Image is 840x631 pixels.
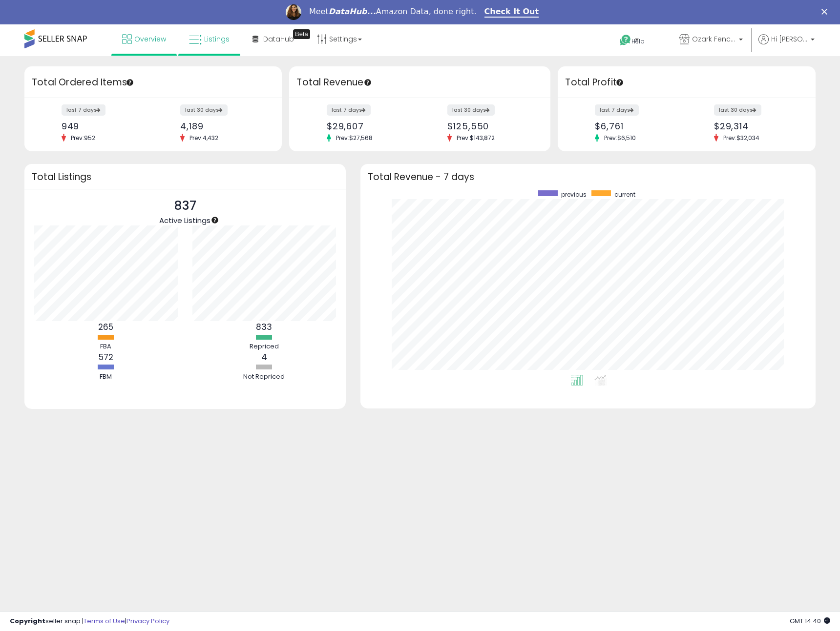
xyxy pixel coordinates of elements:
div: Tooltip anchor [126,78,134,87]
div: FBM [77,372,135,382]
span: previous [561,190,587,199]
span: Hi [PERSON_NAME] [771,34,808,44]
div: FBA [77,342,135,351]
b: 833 [256,321,272,333]
div: Meet Amazon Data, done right. [309,7,477,17]
div: $125,550 [447,121,533,131]
label: last 30 days [180,104,228,116]
span: Help [631,37,645,45]
h3: Total Listings [32,173,338,181]
b: 572 [99,351,113,363]
i: DataHub... [329,7,376,16]
span: Prev: $27,568 [331,134,378,142]
span: DataHub [263,34,294,44]
b: 4 [261,351,267,363]
div: $6,761 [595,121,679,131]
a: Help [612,27,664,56]
a: Check It Out [484,7,539,18]
div: Tooltip anchor [293,29,310,39]
span: Prev: 4,432 [185,134,223,142]
a: Ozark Fence & Supply [672,24,750,56]
label: last 7 days [595,104,639,116]
label: last 7 days [62,104,105,116]
h3: Total Profit [565,76,808,89]
a: Overview [115,24,173,54]
label: last 7 days [327,104,371,116]
span: Active Listings [159,215,210,225]
label: last 30 days [714,104,761,116]
div: 949 [62,121,146,131]
img: Profile image for Georgie [286,4,301,20]
div: Not Repriced [235,372,294,382]
span: Listings [204,34,230,44]
div: Tooltip anchor [615,78,624,87]
div: Close [821,9,831,15]
a: DataHub [245,24,301,54]
a: Hi [PERSON_NAME] [758,34,815,56]
span: Prev: 952 [66,134,100,142]
span: Overview [134,34,166,44]
span: Ozark Fence & Supply [692,34,736,44]
a: Settings [310,24,369,54]
span: Prev: $6,510 [599,134,641,142]
label: last 30 days [447,104,495,116]
b: 265 [98,321,113,333]
a: Listings [182,24,237,54]
div: Tooltip anchor [210,216,219,224]
h3: Total Revenue [296,76,543,89]
div: Tooltip anchor [363,78,372,87]
div: 4,189 [180,121,265,131]
span: Prev: $143,872 [452,134,500,142]
div: $29,607 [327,121,413,131]
span: Prev: $32,034 [718,134,764,142]
i: Get Help [619,34,631,46]
span: current [614,190,635,199]
div: Repriced [235,342,294,351]
h3: Total Ordered Items [32,76,274,89]
p: 837 [159,197,210,215]
h3: Total Revenue - 7 days [368,173,809,181]
div: $29,314 [714,121,798,131]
